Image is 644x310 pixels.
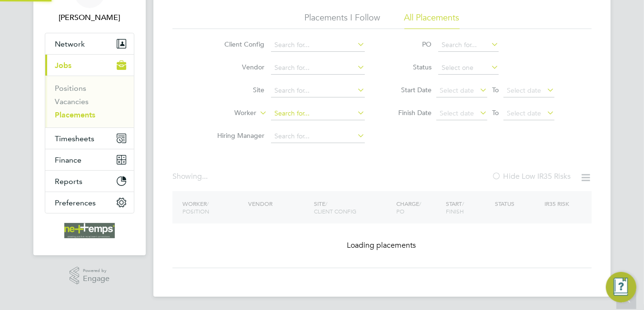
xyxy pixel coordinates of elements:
[210,40,264,48] label: Client Config
[55,155,81,165] span: Finance
[55,134,94,143] span: Timesheets
[271,84,365,97] input: Search for...
[45,192,134,213] button: Preferences
[55,61,71,70] span: Jobs
[305,12,381,29] li: Placements I Follow
[438,39,499,52] input: Search for...
[45,33,134,54] button: Network
[70,267,110,285] a: Powered byEngage
[55,110,95,119] a: Placements
[83,275,110,283] span: Engage
[389,108,432,117] label: Finish Date
[438,61,499,75] input: Select one
[210,86,264,94] label: Site
[55,198,96,207] span: Preferences
[440,86,474,95] span: Select date
[271,61,365,75] input: Search for...
[440,109,474,117] span: Select date
[45,55,134,76] button: Jobs
[507,86,541,95] span: Select date
[271,39,365,52] input: Search for...
[210,131,264,140] label: Hiring Manager
[492,172,571,181] label: Hide Low IR35 Risks
[507,109,541,117] span: Select date
[389,86,432,94] label: Start Date
[45,171,134,192] button: Reports
[404,12,460,29] li: All Placements
[45,12,134,23] span: Brooke Morley
[45,149,134,170] button: Finance
[55,84,86,93] a: Positions
[55,39,85,48] span: Network
[489,107,502,119] span: To
[83,267,110,275] span: Powered by
[45,76,134,127] div: Jobs
[389,40,432,48] label: PO
[489,84,502,96] span: To
[389,63,432,71] label: Status
[202,172,208,181] span: ...
[172,172,210,182] div: Showing
[271,107,365,120] input: Search for...
[606,272,636,302] button: Engage Resource Center
[55,177,82,186] span: Reports
[271,130,365,143] input: Search for...
[55,97,89,106] a: Vacancies
[45,128,134,149] button: Timesheets
[210,63,264,71] label: Vendor
[45,223,134,238] a: Go to home page
[64,223,115,238] img: net-temps-logo-retina.png
[201,108,256,118] label: Worker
